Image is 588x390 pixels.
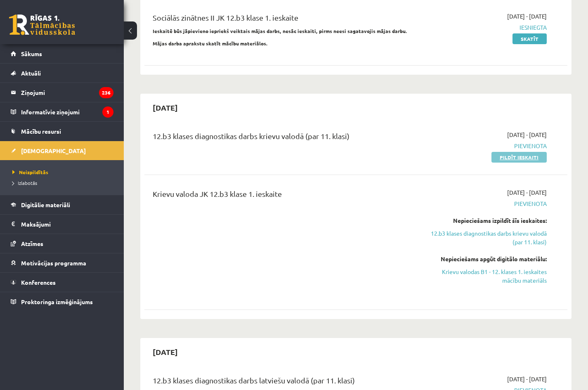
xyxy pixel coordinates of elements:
span: [DATE] - [DATE] [507,12,547,21]
div: Nepieciešams apgūt digitālo materiālu: [424,255,547,263]
legend: Ziņojumi [21,83,113,102]
a: Digitālie materiāli [11,195,113,214]
a: Motivācijas programma [11,253,113,272]
a: Aktuāli [11,64,113,83]
span: Pievienota [424,199,547,208]
span: [DATE] - [DATE] [507,375,547,383]
a: Informatīvie ziņojumi1 [11,102,113,121]
a: Pildīt ieskaiti [491,152,547,163]
i: 1 [102,106,113,118]
div: Nepieciešams izpildīt šīs ieskaites: [424,216,547,225]
h2: [DATE] [144,342,186,362]
a: Maksājumi [11,215,113,234]
strong: Ieskaitē būs jāpievieno iepriekš veiktais mājas darbs, nesāc ieskaiti, pirms neesi sagatavojis mā... [153,28,407,34]
span: Pievienota [424,142,547,150]
span: Digitālie materiāli [21,201,70,208]
a: Atzīmes [11,234,113,253]
a: Izlabotās [12,179,116,187]
i: 236 [99,87,113,98]
div: Krievu valoda JK 12.b3 klase 1. ieskaite [153,188,411,203]
a: Krievu valodas B1 - 12. klases 1. ieskaites mācību materiāls [424,267,547,285]
span: Izlabotās [12,180,37,186]
a: 12.b3 klases diagnostikas darbs krievu valodā (par 11. klasi) [424,229,547,246]
legend: Maksājumi [21,215,113,234]
a: Konferences [11,273,113,292]
span: Konferences [21,279,56,286]
a: Proktoringa izmēģinājums [11,292,113,311]
span: Mācību resursi [21,128,61,135]
div: Sociālās zinātnes II JK 12.b3 klase 1. ieskaite [153,12,411,27]
div: 12.b3 klases diagnostikas darbs latviešu valodā (par 11. klasi) [153,375,411,390]
span: Atzīmes [21,240,43,247]
a: Neizpildītās [12,168,116,176]
h2: [DATE] [144,98,186,117]
a: Ziņojumi236 [11,83,113,102]
span: Neizpildītās [12,169,48,175]
span: Aktuāli [21,69,41,77]
legend: Informatīvie ziņojumi [21,102,113,121]
span: [DEMOGRAPHIC_DATA] [21,147,86,154]
span: [DATE] - [DATE] [507,130,547,139]
span: Sākums [21,50,42,57]
a: Mācību resursi [11,122,113,141]
div: 12.b3 klases diagnostikas darbs krievu valodā (par 11. klasi) [153,130,411,146]
a: Rīgas 1. Tālmācības vidusskola [9,14,75,35]
span: Proktoringa izmēģinājums [21,298,93,305]
span: Iesniegta [424,23,547,32]
strong: Mājas darba aprakstu skatīt mācību materiālos. [153,40,268,47]
a: Sākums [11,44,113,63]
span: Motivācijas programma [21,259,86,267]
a: Skatīt [512,33,547,44]
span: [DATE] - [DATE] [507,188,547,197]
a: [DEMOGRAPHIC_DATA] [11,141,113,160]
